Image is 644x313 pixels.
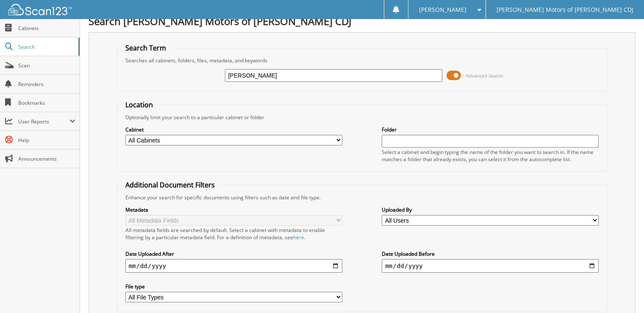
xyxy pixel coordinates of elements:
[125,226,342,241] div: All metadata fields are searched by default. Select a cabinet with metadata to enable filtering b...
[497,7,633,12] span: [PERSON_NAME] Motors of [PERSON_NAME] CDJ
[382,206,599,213] label: Uploaded By
[18,137,75,144] span: Help
[419,7,466,12] span: [PERSON_NAME]
[121,114,603,121] div: Optionally limit your search to a particular cabinet or folder
[382,126,599,133] label: Folder
[293,234,304,241] a: here
[8,4,72,15] img: scan123-logo-white.svg
[18,155,75,162] span: Announcements
[18,81,75,88] span: Reminders
[18,25,75,32] span: Cabinets
[121,180,219,190] legend: Additional Document Filters
[125,206,342,213] label: Metadata
[18,118,69,125] span: User Reports
[125,259,342,273] input: start
[121,100,157,109] legend: Location
[18,62,75,69] span: Scan
[125,250,342,257] label: Date Uploaded After
[382,148,599,163] div: Select a cabinet and begin typing the name of the folder you want to search in. If the name match...
[125,283,342,290] label: File type
[602,272,644,313] iframe: Chat Widget
[466,73,503,79] span: Advanced Search
[125,126,342,133] label: Cabinet
[18,43,74,50] span: Search
[121,194,603,201] div: Enhance your search for specific documents using filters such as date and file type.
[121,43,170,53] legend: Search Term
[382,250,599,257] label: Date Uploaded Before
[382,259,599,273] input: end
[18,99,75,106] span: Bookmarks
[89,14,636,28] h1: Search [PERSON_NAME] Motors of [PERSON_NAME] CDJ
[121,57,603,64] div: Searches all cabinets, folders, files, metadata, and keywords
